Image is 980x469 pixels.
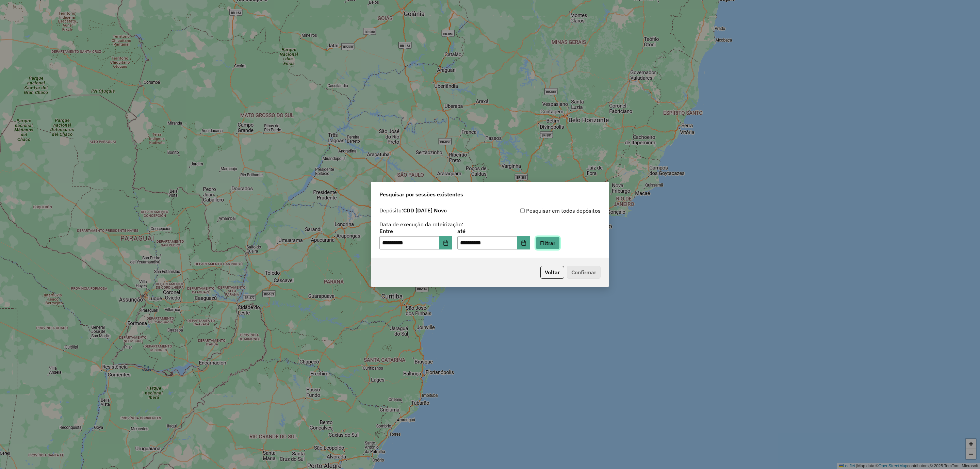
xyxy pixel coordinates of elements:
[536,237,560,249] button: Filtrar
[540,266,564,279] button: Voltar
[517,236,530,250] button: Choose Date
[379,227,452,235] label: Entre
[490,207,601,215] div: Pesquisar em todos depósitos
[457,227,530,235] label: até
[379,206,447,214] label: Depósito:
[439,236,452,250] button: Choose Date
[403,207,447,214] strong: CDD [DATE] Novo
[379,220,463,228] label: Data de execução da roteirização:
[379,190,463,198] span: Pesquisar por sessões existentes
